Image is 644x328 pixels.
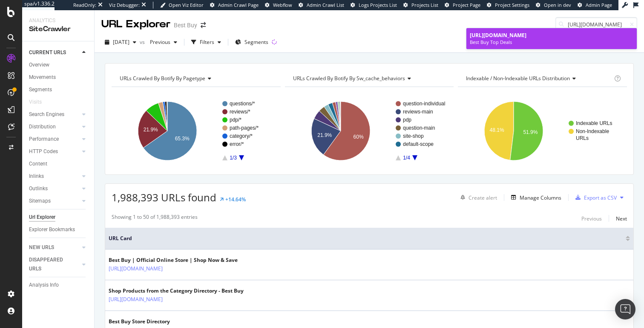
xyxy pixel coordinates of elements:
[29,147,80,156] a: HTTP Codes
[581,215,602,222] div: Previous
[29,243,80,252] a: NEW URLS
[29,213,88,222] a: Url Explorer
[29,184,48,193] div: Outlinks
[201,22,206,28] div: arrow-right-arrow-left
[29,48,66,57] div: CURRENT URLS
[403,117,411,123] text: pdp
[285,94,454,168] svg: A chart.
[29,85,88,94] a: Segments
[140,38,147,46] span: vs
[200,38,214,46] div: Filters
[29,172,80,181] a: Inlinks
[576,120,612,126] text: Indexable URLs
[487,2,529,9] a: Project Settings
[576,128,609,134] text: Non-Indexable
[232,35,272,49] button: Segments
[244,38,268,46] span: Segments
[615,299,635,319] div: Open Intercom Messenger
[169,2,204,8] span: Open Viz Editor
[470,32,526,39] span: [URL][DOMAIN_NAME]
[466,75,570,82] span: Indexable / Non-Indexable URLs distribution
[29,61,49,70] div: Overview
[118,72,273,85] h4: URLs Crawled By Botify By pagetype
[586,2,612,8] span: Admin Page
[353,134,363,140] text: 60%
[109,264,163,273] a: [URL][DOMAIN_NAME]
[29,61,88,70] a: Overview
[29,110,64,119] div: Search Engines
[523,129,538,135] text: 51.9%
[555,17,637,32] input: Find a URL
[403,109,433,115] text: reviews-main
[29,160,88,168] a: Content
[265,2,292,9] a: Webflow
[495,2,529,8] span: Project Settings
[307,2,344,8] span: Admin Crawl List
[29,281,88,290] a: Analysis Info
[29,122,80,131] a: Distribution
[188,35,224,49] button: Filters
[29,255,72,273] div: DISAPPEARED URLS
[147,35,181,49] button: Previous
[490,127,504,133] text: 48.1%
[403,155,410,161] text: 1/4
[109,256,238,264] div: Best Buy | Official Online Store | Shop Now & Save
[160,2,204,9] a: Open Viz Editor
[403,133,424,139] text: site-shop
[29,98,42,107] div: Visits
[29,225,88,234] a: Explorer Bookmarks
[109,2,140,9] div: Viz Debugger:
[299,2,344,9] a: Admin Crawl List
[175,136,190,142] text: 65.3%
[109,287,244,295] div: Shop Products from the Category Directory - Best Buy
[29,85,52,94] div: Segments
[351,2,397,9] a: Logs Projects List
[29,24,87,34] div: SiteCrawler
[230,117,241,123] text: pdp/*
[112,213,198,224] div: Showing 1 to 50 of 1,988,393 entries
[29,172,44,181] div: Inlinks
[230,133,253,139] text: category/*
[112,190,216,204] span: 1,988,393 URLs found
[230,109,250,115] text: reviews/*
[29,122,56,131] div: Distribution
[445,2,480,9] a: Project Page
[112,94,281,168] div: A chart.
[29,17,87,24] div: Analytics
[457,191,497,204] button: Create alert
[458,94,627,168] svg: A chart.
[144,127,158,133] text: 21.9%
[218,2,259,8] span: Admin Crawl Page
[544,2,571,8] span: Open in dev
[520,194,561,201] div: Manage Columns
[616,215,627,222] div: Next
[293,75,405,82] span: URLs Crawled By Botify By sw_cache_behaviors
[466,28,637,49] a: [URL][DOMAIN_NAME]Best Buy Top Deals
[29,197,80,206] a: Sitemaps
[29,73,88,82] a: Movements
[317,132,332,138] text: 21.9%
[73,2,96,9] div: ReadOnly:
[29,160,47,168] div: Content
[508,192,561,203] button: Manage Columns
[403,125,435,131] text: question-main
[101,35,140,49] button: [DATE]
[210,2,259,9] a: Admin Crawl Page
[109,295,163,304] a: [URL][DOMAIN_NAME]
[578,2,612,9] a: Admin Page
[29,281,59,290] div: Analysis Info
[230,155,237,161] text: 1/3
[464,72,612,85] h4: Indexable / Non-Indexable URLs Distribution
[572,191,617,204] button: Export as CSV
[403,141,434,147] text: default-scope
[29,184,80,193] a: Outlinks
[147,38,170,46] span: Previous
[584,194,617,201] div: Export as CSV
[453,2,480,8] span: Project Page
[411,2,438,8] span: Projects List
[29,135,59,144] div: Performance
[536,2,571,9] a: Open in dev
[174,21,197,29] div: Best Buy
